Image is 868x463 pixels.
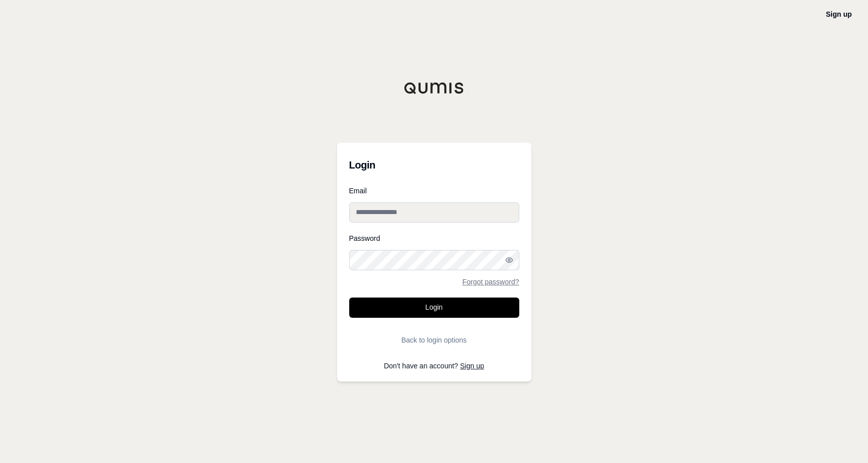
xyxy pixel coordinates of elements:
[460,362,484,370] a: Sign up
[404,82,465,94] img: Qumis
[349,235,519,242] label: Password
[349,187,519,194] label: Email
[349,362,519,369] p: Don't have an account?
[349,298,519,318] button: Login
[462,278,519,285] a: Forgot password?
[349,155,519,175] h3: Login
[349,330,519,350] button: Back to login options
[826,10,852,18] a: Sign up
